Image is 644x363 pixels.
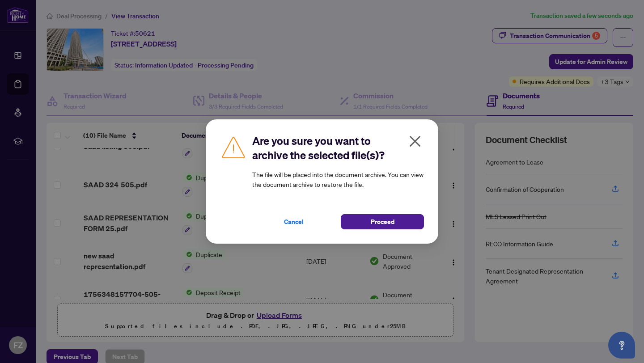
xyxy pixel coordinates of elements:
[371,215,394,229] span: Proceed
[220,134,247,160] img: Caution Icon
[252,134,424,162] h2: Are you sure you want to archive the selected file(s)?
[608,332,635,359] button: Open asap
[252,214,335,229] button: Cancel
[284,215,304,229] span: Cancel
[408,134,422,148] span: close
[252,169,424,189] article: The file will be placed into the document archive. You can view the document archive to restore t...
[341,214,424,229] button: Proceed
